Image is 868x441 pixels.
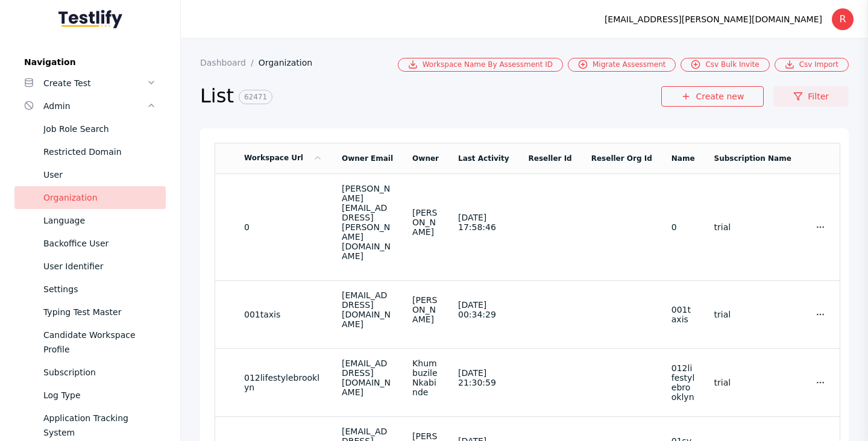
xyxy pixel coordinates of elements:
[342,184,393,261] div: [PERSON_NAME][EMAIL_ADDRESS][PERSON_NAME][DOMAIN_NAME]
[832,8,854,30] div: R
[14,278,166,301] a: Settings
[259,58,322,67] a: Organization
[448,143,519,174] td: Last Activity
[43,213,156,228] div: Language
[14,384,166,407] a: Log Type
[43,145,156,159] div: Restricted Domain
[43,388,156,402] div: Log Type
[671,222,695,232] section: 0
[671,363,695,402] section: 012lifestylebrooklyn
[403,143,448,174] td: Owner
[244,154,322,162] a: Workspace Url
[714,222,791,232] section: trial
[43,190,156,205] div: Organization
[43,236,156,251] div: Backoffice User
[14,209,166,232] a: Language
[605,12,822,27] div: [EMAIL_ADDRESS][PERSON_NAME][DOMAIN_NAME]
[14,140,166,163] a: Restricted Domain
[412,208,439,237] div: [PERSON_NAME]
[14,324,166,361] a: Candidate Workspace Profile
[458,368,509,387] div: [DATE] 21:30:59
[43,305,156,319] div: Typing Test Master
[568,58,676,72] a: Migrate Assessment
[342,290,393,329] div: [EMAIL_ADDRESS][DOMAIN_NAME]
[43,411,156,440] div: Application Tracking System
[200,58,259,67] a: Dashboard
[43,76,146,90] div: Create Test
[43,328,156,357] div: Candidate Workspace Profile
[458,213,509,232] div: [DATE] 17:58:46
[200,84,661,109] h2: List
[43,259,156,274] div: User Identifier
[342,358,393,397] div: [EMAIL_ADDRESS][DOMAIN_NAME]
[244,373,322,392] section: 012lifestylebrooklyn
[14,361,166,384] a: Subscription
[43,365,156,380] div: Subscription
[14,186,166,209] a: Organization
[244,310,322,319] section: 001taxis
[43,122,156,136] div: Job Role Search
[458,300,509,319] div: [DATE] 00:34:29
[58,10,122,28] img: Testlify - Backoffice
[14,255,166,278] a: User Identifier
[775,58,849,72] a: Csv Import
[43,282,156,296] div: Settings
[398,58,563,72] a: Workspace Name By Assessment ID
[714,154,791,163] a: Subscription Name
[14,301,166,324] a: Typing Test Master
[14,117,166,140] a: Job Role Search
[714,378,791,387] section: trial
[661,86,764,107] a: Create new
[14,163,166,186] a: User
[671,154,695,163] a: Name
[14,232,166,255] a: Backoffice User
[332,143,403,174] td: Owner Email
[529,154,572,163] a: Reseller Id
[773,86,849,107] a: Filter
[412,295,439,324] div: [PERSON_NAME]
[14,57,166,67] label: Navigation
[239,90,272,104] span: 62471
[671,305,695,324] section: 001taxis
[591,154,652,163] a: Reseller Org Id
[412,358,439,397] div: Khumbuzile Nkabinde
[43,167,156,182] div: User
[681,58,769,72] a: Csv Bulk Invite
[714,310,791,319] section: trial
[244,222,322,232] section: 0
[43,99,146,113] div: Admin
